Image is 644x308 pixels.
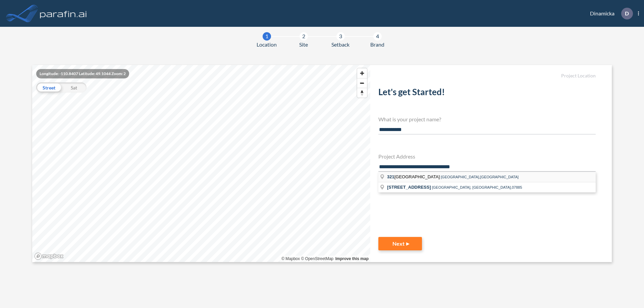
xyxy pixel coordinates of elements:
h5: Project Location [378,73,596,79]
span: [STREET_ADDRESS] [387,185,431,190]
button: Next [378,237,422,250]
a: Improve this map [335,256,369,261]
div: 2 [300,32,308,41]
h4: Project Address [378,153,596,160]
span: 321 [387,174,394,179]
div: Longitude: -110.8407 Latitude: 49.1044 Zoom: 2 [36,69,129,78]
h2: Let's get Started! [378,87,596,100]
div: Dinamicka [580,8,639,19]
h4: What is your project name? [378,116,596,122]
button: Zoom out [357,78,367,88]
div: 4 [373,32,382,41]
button: Reset bearing to north [357,88,367,98]
button: Zoom in [357,68,367,78]
span: [GEOGRAPHIC_DATA] [387,174,441,179]
a: Mapbox [281,256,300,261]
p: D [625,10,629,16]
div: 1 [263,32,271,41]
a: Mapbox homepage [34,252,64,260]
div: Sat [61,82,87,93]
span: Site [299,41,308,49]
div: 3 [336,32,345,41]
div: Street [36,82,61,93]
span: [GEOGRAPHIC_DATA], [GEOGRAPHIC_DATA],07885 [432,185,522,189]
canvas: Map [32,65,370,262]
span: Setback [331,41,350,49]
span: Location [257,41,277,49]
span: [GEOGRAPHIC_DATA],[GEOGRAPHIC_DATA] [441,175,519,179]
span: Brand [370,41,384,49]
a: OpenStreetMap [301,256,333,261]
img: logo [39,7,88,20]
